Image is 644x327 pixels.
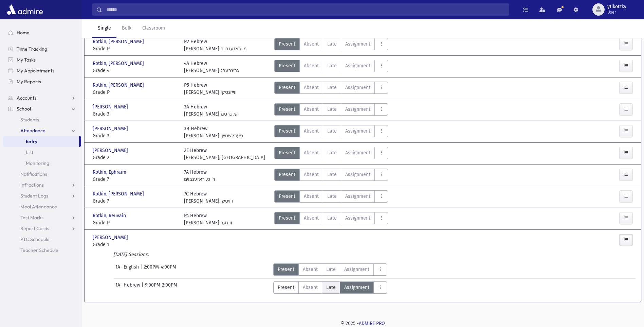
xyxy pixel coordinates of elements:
[17,79,41,85] span: My Reports
[327,149,337,156] span: Late
[26,160,49,166] span: Monitoring
[607,10,626,15] span: User
[327,106,337,113] span: Late
[274,190,388,205] div: AttTypes
[279,106,295,113] span: Present
[144,263,176,276] span: 2:00PM-4:00PM
[278,284,294,291] span: Present
[304,171,319,178] span: Absent
[184,212,232,226] div: P4 Hebrew [PERSON_NAME] ווינער
[274,60,388,74] div: AttTypes
[140,263,144,276] span: |
[344,266,369,273] span: Assignment
[93,132,177,139] span: Grade 3
[326,266,336,273] span: Late
[274,103,388,118] div: AttTypes
[3,245,81,256] a: Teacher Schedule
[304,149,319,156] span: Absent
[3,76,81,87] a: My Reports
[17,95,36,101] span: Accounts
[607,4,626,10] span: ytikotzky
[279,171,295,178] span: Present
[93,147,129,154] span: [PERSON_NAME]
[3,92,81,103] a: Accounts
[3,147,81,158] a: List
[304,62,319,69] span: Absent
[345,62,370,69] span: Assignment
[279,193,295,200] span: Present
[26,138,37,144] span: Entry
[115,263,140,276] span: 1A- English
[3,158,81,169] a: Monitoring
[5,3,44,16] img: AdmirePro
[304,193,319,200] span: Absent
[279,214,295,222] span: Present
[17,106,31,112] span: School
[274,212,388,226] div: AttTypes
[93,110,177,118] span: Grade 3
[273,263,387,276] div: AttTypes
[26,149,33,155] span: List
[93,169,128,176] span: Rotkin, Ephraim
[3,114,81,125] a: Students
[279,62,295,69] span: Present
[304,127,319,135] span: Absent
[3,136,79,147] a: Entry
[20,225,49,231] span: Report Cards
[274,38,388,52] div: AttTypes
[345,171,370,178] span: Assignment
[93,176,177,183] span: Grade 7
[327,40,337,48] span: Late
[93,154,177,161] span: Grade 2
[345,214,370,222] span: Assignment
[17,57,36,63] span: My Tasks
[184,125,243,139] div: 3B Hebrew [PERSON_NAME]. פערלשטיין
[145,281,177,294] span: 9:00PM-2:00PM
[93,190,145,197] span: Rotkin, [PERSON_NAME]
[3,223,81,234] a: Report Cards
[20,193,48,199] span: Student Logs
[345,40,370,48] span: Assignment
[93,45,177,52] span: Grade P
[113,252,149,257] i: [DATE] Sessions:
[303,266,318,273] span: Absent
[345,127,370,135] span: Assignment
[327,193,337,200] span: Late
[304,214,319,222] span: Absent
[93,125,129,132] span: [PERSON_NAME]
[17,30,30,36] span: Home
[184,60,239,74] div: 4A Hebrew [PERSON_NAME] גרינבערג
[3,201,81,212] a: Meal Attendance
[20,247,58,253] span: Teacher Schedule
[93,82,145,89] span: Rotkin, [PERSON_NAME]
[184,38,247,52] div: P2 Hebrew [PERSON_NAME].מ. ראזענבוים
[93,38,145,45] span: Rotkin, [PERSON_NAME]
[304,40,319,48] span: Absent
[273,281,387,294] div: AttTypes
[137,19,170,38] a: Classroom
[344,284,369,291] span: Assignment
[278,266,294,273] span: Present
[3,54,81,65] a: My Tasks
[3,212,81,223] a: Test Marks
[274,169,388,183] div: AttTypes
[3,125,81,136] a: Attendance
[92,19,116,38] a: Single
[142,281,145,294] span: |
[3,103,81,114] a: School
[327,171,337,178] span: Late
[184,103,238,118] div: 3A Hebrew [PERSON_NAME]ש. גרטנר
[327,127,337,135] span: Late
[274,82,388,96] div: AttTypes
[93,103,129,110] span: [PERSON_NAME]
[93,60,145,67] span: Rotkin, [PERSON_NAME]
[184,147,265,161] div: 2E Hebrew [PERSON_NAME], [GEOGRAPHIC_DATA]
[327,84,337,91] span: Late
[3,190,81,201] a: Student Logs
[17,68,54,74] span: My Appointments
[3,234,81,245] a: PTC Schedule
[3,65,81,76] a: My Appointments
[93,197,177,205] span: Grade 7
[345,106,370,113] span: Assignment
[102,3,509,16] input: Search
